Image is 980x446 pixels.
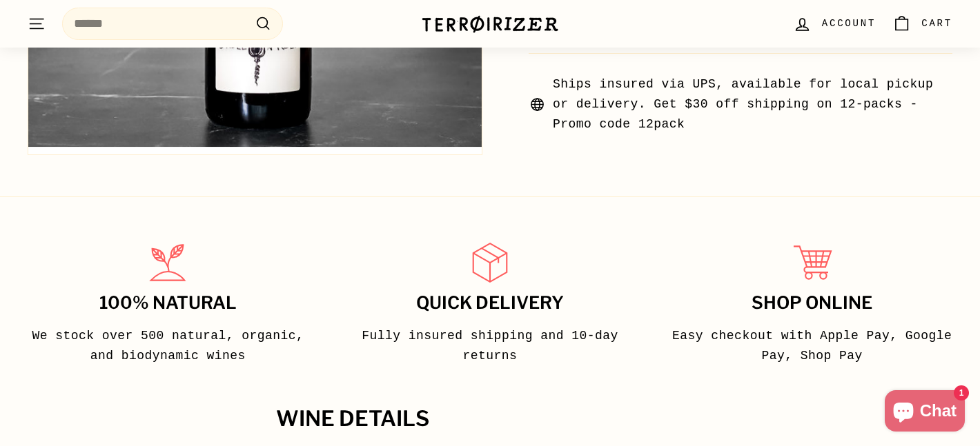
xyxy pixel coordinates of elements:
[276,407,704,431] h2: WINE DETAILS
[881,390,969,435] inbox-online-store-chat: Shopify online store chat
[22,326,314,366] p: We stock over 500 natural, organic, and biodynamic wines
[822,16,876,31] span: Account
[344,326,636,366] p: Fully insured shipping and 10-day returns
[884,3,961,44] a: Cart
[666,326,958,366] p: Easy checkout with Apple Pay, Google Pay, Shop Pay
[921,16,952,31] span: Cart
[344,294,636,313] h3: Quick delivery
[785,3,884,44] a: Account
[22,294,314,313] h3: 100% Natural
[553,74,952,134] span: Ships insured via UPS, available for local pickup or delivery. Get $30 off shipping on 12-packs -...
[666,294,958,313] h3: Shop Online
